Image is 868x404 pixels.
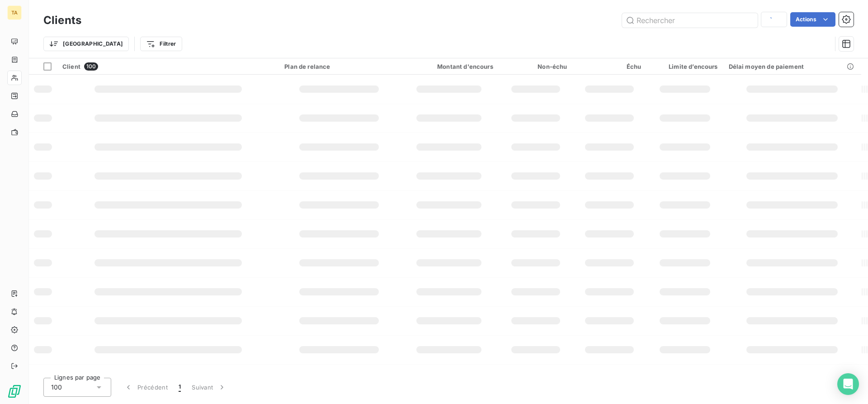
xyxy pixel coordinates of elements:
span: Client [62,63,80,70]
input: Rechercher [622,13,758,28]
button: Précédent [118,378,173,397]
button: 1 [173,378,186,397]
h3: Clients [43,12,81,29]
div: Échu [578,63,641,70]
div: Montant d'encours [405,63,493,70]
button: Actions [790,12,835,27]
span: 1 [179,383,181,392]
span: 100 [51,383,62,392]
div: Limite d’encours [652,63,717,70]
button: Filtrer [140,37,182,51]
div: Délai moyen de paiement [729,63,856,70]
img: Logo LeanPay [7,384,22,399]
div: Non-échu [504,63,567,70]
span: 100 [84,62,98,71]
div: Plan de relance [284,63,394,70]
div: TA [7,5,22,20]
div: Open Intercom Messenger [837,373,859,395]
button: Suivant [186,378,232,397]
button: [GEOGRAPHIC_DATA] [43,37,129,51]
